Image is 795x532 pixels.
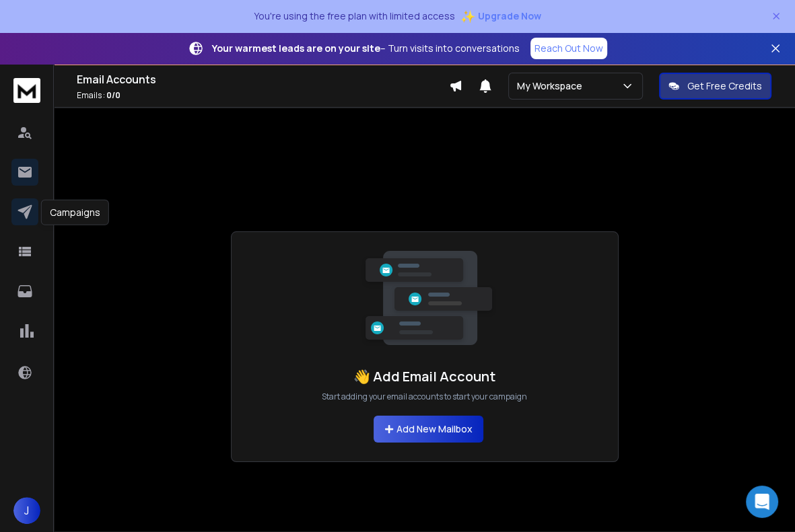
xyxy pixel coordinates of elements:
[687,79,762,93] p: Get Free Credits
[212,42,520,55] p: – Turn visits into conversations
[41,200,109,225] div: Campaigns
[212,42,380,54] strong: Your warmest leads are on your site
[13,497,40,524] button: J
[746,486,778,518] div: Open Intercom Messenger
[374,416,483,443] button: Add New Mailbox
[517,79,588,93] p: My Workspace
[106,89,120,101] span: 0 / 0
[254,9,455,23] p: You're using the free plan with limited access
[77,90,449,101] p: Emails :
[478,9,541,23] span: Upgrade Now
[460,7,475,26] span: ✨
[77,71,449,87] h1: Email Accounts
[13,78,40,103] img: logo
[322,391,527,402] p: Start adding your email accounts to start your campaign
[659,73,771,100] button: Get Free Credits
[534,42,603,55] p: Reach Out Now
[530,38,607,59] a: Reach Out Now
[460,3,541,30] button: ✨Upgrade Now
[353,367,495,386] h1: 👋 Add Email Account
